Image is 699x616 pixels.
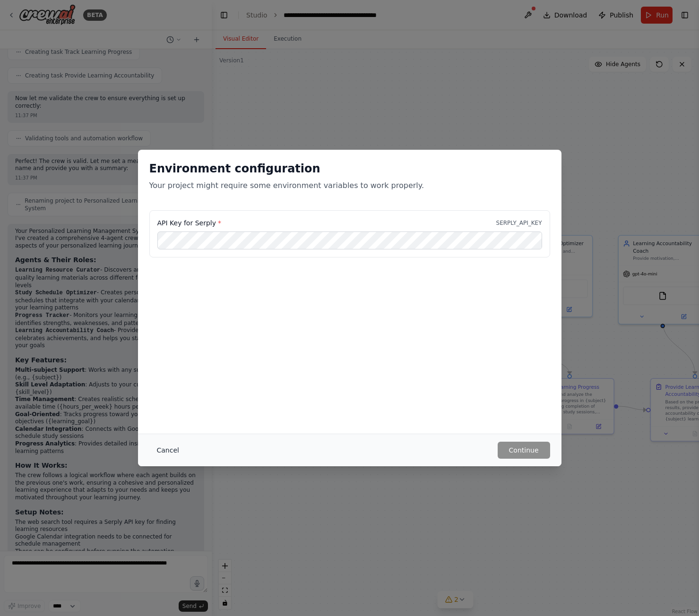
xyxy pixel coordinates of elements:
button: Continue [498,442,550,459]
h2: Environment configuration [149,161,550,176]
p: SERPLY_API_KEY [496,219,542,227]
p: Your project might require some environment variables to work properly. [149,180,550,191]
label: API Key for Serply [157,218,221,228]
button: Cancel [149,442,187,459]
